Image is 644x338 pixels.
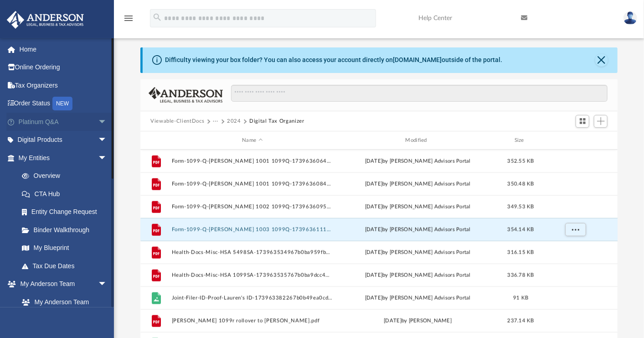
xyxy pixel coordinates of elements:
[507,159,534,164] span: 352.55 KB
[6,40,121,58] a: Home
[6,94,121,113] a: Order StatusNEW
[503,136,539,145] div: Size
[6,275,116,293] a: My Anderson Teamarrow_drop_down
[231,85,608,102] input: Search files and folders
[337,157,499,166] div: [DATE] by [PERSON_NAME] Advisors Portal
[172,295,333,301] button: Joint-Filer-ID-Proof-Lauren's ID-173963382267b0b49ea0cd2.jpg
[513,296,528,301] span: 91 KB
[337,294,499,302] div: [DATE] by [PERSON_NAME] Advisors Portal
[13,185,121,203] a: CTA Hub
[13,167,121,185] a: Overview
[337,136,499,145] div: Modified
[172,181,333,187] button: Form-1099-Q-[PERSON_NAME] 1001 1099Q-173963608467b0bd74b9f40.pdf
[507,182,534,187] span: 350.48 KB
[6,149,121,167] a: My Entitiesarrow_drop_down
[393,56,442,63] a: [DOMAIN_NAME]
[123,13,134,24] i: menu
[337,249,499,257] div: [DATE] by [PERSON_NAME] Advisors Portal
[13,239,116,257] a: My Blueprint
[595,54,608,67] button: Close
[6,76,121,94] a: Tax Organizers
[98,275,116,294] span: arrow_drop_down
[13,221,121,239] a: Binder Walkthrough
[337,203,499,211] div: [DATE] by [PERSON_NAME] Advisors Portal
[227,117,241,125] button: 2024
[507,273,534,278] span: 336.78 KB
[172,318,333,324] button: [PERSON_NAME] 1099r rollover to [PERSON_NAME].pdf
[171,136,333,145] div: Name
[98,131,116,150] span: arrow_drop_down
[623,11,637,25] img: User Pic
[172,272,333,278] button: Health-Docs-Misc-HSA 1099SA-173963535767b0ba9dcc439.pdf
[172,158,333,164] button: Form-1099-Q-[PERSON_NAME] 1001 1099Q-173963606467b0bd6017ba5.pdf
[123,17,134,24] a: menu
[337,271,499,280] div: [DATE] by [PERSON_NAME] Advisors Portal
[172,227,333,233] button: Form-1099-Q-[PERSON_NAME] 1003 1099Q-173963611167b0bd8fc7eae.pdf
[150,117,204,125] button: Viewable-ClientDocs
[98,149,116,167] span: arrow_drop_down
[165,55,502,65] div: Difficulty viewing your box folder? You can also access your account directly on outside of the p...
[565,223,586,237] button: More options
[52,97,72,110] div: NEW
[13,293,112,311] a: My Anderson Team
[507,227,534,232] span: 354.14 KB
[172,204,333,210] button: Form-1099-Q-[PERSON_NAME] 1002 1099Q-173963609567b0bd7fef87b.pdf
[594,115,608,128] button: Add
[249,117,304,125] button: Digital Tax Organizer
[4,11,87,29] img: Anderson Advisors Platinum Portal
[144,136,167,145] div: id
[337,180,499,188] div: [DATE] by [PERSON_NAME] Advisors Portal
[172,250,333,255] button: Health-Docs-Misc-HSA 5498SA-173963534967b0ba959fb67.pdf
[152,12,162,22] i: search
[98,113,116,131] span: arrow_drop_down
[576,115,589,128] button: Switch to Grid View
[6,113,121,131] a: Platinum Q&Aarrow_drop_down
[507,250,534,255] span: 316.15 KB
[507,318,534,323] span: 237.14 KB
[13,257,121,275] a: Tax Due Dates
[337,317,499,325] div: [DATE] by [PERSON_NAME]
[213,117,219,125] button: ···
[507,204,534,209] span: 349.53 KB
[543,136,607,145] div: id
[6,58,121,77] a: Online Ordering
[13,203,121,221] a: Entity Change Request
[6,131,121,149] a: Digital Productsarrow_drop_down
[337,226,499,234] div: [DATE] by [PERSON_NAME] Advisors Portal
